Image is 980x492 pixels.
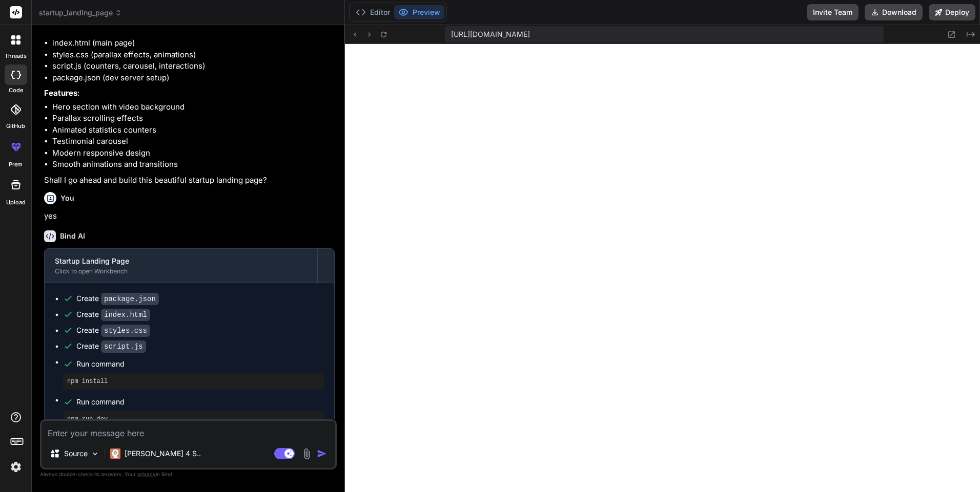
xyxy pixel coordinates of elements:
[9,160,23,169] label: prem
[9,86,23,95] label: code
[55,256,307,266] div: Startup Landing Page
[44,210,335,222] p: yes
[55,267,307,275] div: Click to open Workbench
[101,309,150,321] code: index.html
[5,52,27,60] label: threads
[52,72,335,84] li: package.json (dev server setup)
[6,122,25,131] label: GitHub
[67,415,320,423] pre: npm run dev
[76,293,159,304] div: Create
[52,49,335,61] li: styles.css (parallax effects, animations)
[6,198,26,207] label: Upload
[91,450,99,458] img: Pick Models
[865,4,923,20] button: Download
[54,25,71,34] strong: Files
[137,471,156,477] span: privacy
[394,5,444,19] button: Preview
[60,231,85,241] h6: Bind AI
[39,8,122,18] span: startup_landing_page
[451,29,530,39] span: [URL][DOMAIN_NAME]
[44,175,335,186] p: Shall I go ahead and build this beautiful startup landing page?
[52,113,335,124] li: Parallax scrolling effects
[44,88,335,99] p: :
[52,136,335,147] li: Testimonial carousel
[929,4,975,20] button: Deploy
[76,359,324,369] span: Run command
[110,448,120,459] img: Claude 4 Sonnet
[807,4,859,20] button: Invite Team
[45,249,317,283] button: Startup Landing PageClick to open Workbench
[7,458,25,476] img: settings
[76,309,150,320] div: Create
[101,325,150,337] code: styles.css
[52,101,335,113] li: Hero section with video background
[317,448,327,459] img: icon
[52,124,335,136] li: Animated statistics counters
[64,448,88,459] p: Source
[52,37,335,49] li: index.html (main page)
[301,448,313,460] img: attachment
[76,397,324,407] span: Run command
[67,377,320,386] pre: npm install
[44,88,77,98] strong: Features
[40,469,337,479] p: Always double-check its answers. Your in Bind
[52,60,335,72] li: script.js (counters, carousel, interactions)
[125,448,201,459] p: [PERSON_NAME] 4 S..
[101,293,159,305] code: package.json
[352,5,394,19] button: Editor
[52,147,335,159] li: Modern responsive design
[52,159,335,170] li: Smooth animations and transitions
[60,193,74,203] h6: You
[76,341,146,352] div: Create
[101,340,146,353] code: script.js
[76,325,150,336] div: Create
